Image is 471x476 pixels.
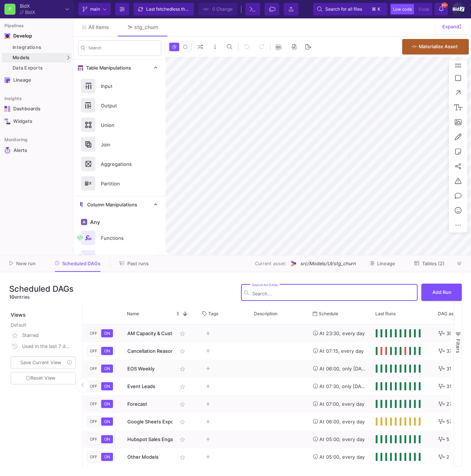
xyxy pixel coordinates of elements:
a: Navigation iconDashboards [2,103,71,115]
button: OFF [88,435,99,443]
a: Navigation iconAlerts [2,144,71,157]
div: Integrations [13,45,70,50]
button: Low code [391,4,414,14]
span: ON [103,454,111,459]
input: Search... [252,291,414,296]
div: Alerts [14,147,61,154]
mat-expansion-panel-header: Navigation iconDevelop [2,30,71,42]
button: Aggregations [74,154,166,174]
span: OFF [88,437,99,442]
span: DAG assets [438,311,462,316]
button: New run [1,258,45,269]
div: Partition [96,178,147,189]
span: OFF [88,384,99,389]
div: At 07:30, only [DATE] [313,378,368,395]
div: Functions [96,232,147,244]
img: 1IDUGFrSweyeo45uyh2jXsnqWiPQJzzjPFKQggbj.png [452,3,465,16]
span: Column Manipulations [84,202,137,208]
span: less than a minute ago [172,6,218,12]
span: 57 assets [446,413,468,430]
button: Join [74,135,166,154]
button: OFF [88,418,99,426]
a: Navigation iconWidgets [2,116,71,127]
button: Save Current View [11,356,76,369]
span: 5 assets [446,431,466,448]
button: ON [101,435,113,443]
button: OFF [88,382,99,390]
div: Starred [22,330,71,341]
span: OFF [88,348,99,354]
span: All items [88,24,109,30]
span: Description [254,311,277,316]
span: Lineage [377,261,395,266]
img: Navigation icon [4,118,10,124]
span: Other Models [127,454,159,460]
button: ON [101,382,113,390]
span: Tags [208,311,218,316]
span: Last Runs [375,311,396,316]
div: At 23:30, every day [313,325,368,342]
button: ON [101,400,113,408]
span: Save Current View [20,360,61,365]
img: UI Model [290,260,297,267]
div: Last fetched [146,4,190,15]
span: ON [103,384,111,389]
button: main [78,3,111,15]
mat-icon: star_border [178,453,187,462]
button: ON [101,418,113,426]
button: Search for all files⌘k [313,3,387,15]
mat-icon: star_border [178,382,187,391]
mat-expansion-panel-header: Table Manipulations [74,60,166,76]
span: 31 assets [446,378,468,395]
span: ON [103,419,111,424]
span: Reset View [26,375,55,381]
a: Data Exports [2,63,71,73]
span: ON [103,401,111,406]
mat-icon: star_border [178,400,187,409]
div: At 05:00, every day [313,431,368,448]
button: Tables (2) [406,258,453,269]
div: Data Exports [13,65,70,71]
button: ON [101,453,113,461]
span: ON [103,348,111,354]
button: ⌘k [369,5,383,14]
div: At 06:00, every day [313,413,368,430]
span: EOS Weekly [127,366,155,372]
div: At 07:00, every day [313,395,368,413]
button: Functions [74,228,166,248]
button: Input [74,76,166,96]
mat-icon: star_border [178,418,187,426]
div: Develop [13,33,24,39]
span: 31 assets [446,360,468,377]
mat-icon: star_border [178,365,187,373]
button: Partition [74,174,166,193]
span: OFF [88,401,99,406]
span: Google Sheets Exports [127,419,180,425]
button: Add Run [421,284,462,301]
span: 99+ [442,2,447,8]
span: Any [89,219,100,225]
span: Name [127,311,139,316]
button: Last fetchedless than a minute ago [134,3,194,15]
button: Lineage [361,258,404,269]
a: Navigation iconLineage [2,74,71,86]
div: Dashboards [13,106,61,112]
div: Output [96,100,147,111]
button: ON [101,365,113,373]
div: B [4,4,15,15]
button: OFF [88,365,99,373]
img: Navigation icon [4,147,11,154]
span: src/Models/UI/stg_churn [300,260,355,267]
button: Used in the last 7 days [9,341,77,352]
span: Current asset: [255,260,287,267]
mat-icon: star_border [178,347,187,356]
span: Cancellation Reasons & [PERSON_NAME] & [PERSON_NAME] [127,348,265,354]
button: OFF [88,453,99,461]
div: Union [96,120,147,131]
button: OFF [88,347,99,355]
button: 99+ [435,3,448,15]
span: Star [177,311,179,316]
button: ON [101,329,113,337]
input: Search [88,47,158,52]
span: OFF [88,366,99,371]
